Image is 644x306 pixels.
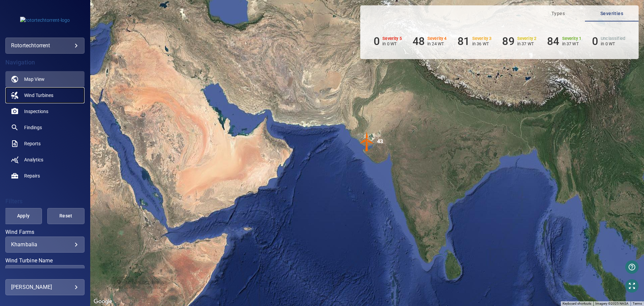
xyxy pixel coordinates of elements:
a: windturbines noActive [5,87,85,103]
li: Severity 5 [374,35,402,48]
gmp-advanced-marker: 43 [357,132,377,153]
p: in 0 WT [382,41,402,46]
div: rotortechtorrent [11,40,79,51]
label: Wind Farms [5,229,85,235]
span: Map View [24,76,45,83]
div: Wind Farms [5,237,85,253]
p: in 24 WT [427,41,447,46]
p: in 37 WT [562,41,582,46]
a: repairs noActive [5,168,85,184]
h6: Severity 4 [427,36,447,41]
a: analytics noActive [5,152,85,168]
h6: 84 [547,35,559,48]
h6: Severity 1 [562,36,582,41]
span: Reset [56,212,76,220]
a: Terms (opens in new tab) [633,302,642,305]
div: Wind Turbine Name [5,265,85,281]
h6: Severity 3 [472,36,492,41]
li: Severity 3 [458,35,492,48]
a: inspections noActive [5,103,85,119]
img: windFarmIconCat4.svg [357,132,377,152]
span: Imagery ©2025 NASA [595,302,629,305]
h6: Unclassified [601,36,625,41]
a: reports noActive [5,136,85,152]
h6: 0 [374,35,380,48]
li: Severity Unclassified [592,35,625,48]
p: in 37 WT [517,41,537,46]
a: findings noActive [5,119,85,136]
li: Severity 4 [413,35,447,48]
button: Apply [5,208,42,224]
div: Khambalia [11,241,79,248]
h6: 81 [458,35,470,48]
span: Types [535,9,581,18]
div: rotortechtorrent [5,38,85,54]
h6: Severity 5 [382,36,402,41]
span: Wind Turbines [24,92,53,99]
div: 43 [377,132,383,152]
h6: Severity 2 [517,36,537,41]
p: in 36 WT [472,41,492,46]
span: Repairs [24,172,40,179]
span: Analytics [24,156,43,163]
a: Open this area in Google Maps (opens a new window) [92,297,114,306]
h6: 0 [592,35,598,48]
h6: 48 [413,35,425,48]
img: rotortechtorrent-logo [20,17,70,23]
h4: Filters [5,198,85,205]
span: Apply [13,212,34,220]
img: Google [92,297,114,306]
button: Reset [47,208,85,224]
label: Wind Turbine Name [5,258,85,263]
li: Severity 1 [547,35,581,48]
span: Severities [589,9,635,18]
h6: 89 [502,35,514,48]
button: Keyboard shortcuts [562,301,591,306]
span: Reports [24,140,41,147]
h4: Navigation [5,59,85,66]
a: map active [5,71,85,87]
li: Severity 2 [502,35,536,48]
span: Findings [24,124,42,131]
span: Inspections [24,108,48,115]
div: [PERSON_NAME] [11,282,79,293]
p: in 0 WT [601,41,625,46]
